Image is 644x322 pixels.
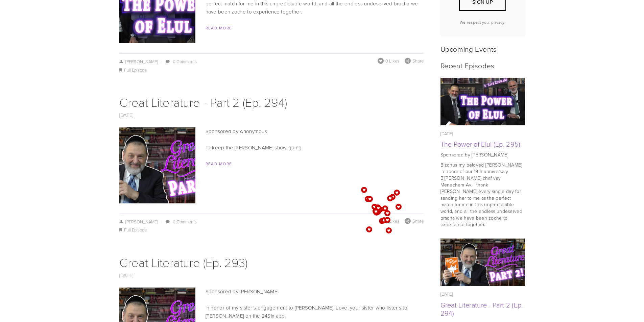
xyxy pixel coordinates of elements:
a: Great Literature - Part 2 (Ep. 294) [440,300,523,318]
a: [PERSON_NAME] [119,219,158,225]
a: [DATE] [119,272,134,279]
a: The Power of Elul (Ep. 295) [440,139,521,149]
div: Share [405,58,424,64]
span: 1 Likes [387,218,399,224]
a: 0 Comments [173,58,197,65]
a: The Power of Elul (Ep. 295) [440,78,525,125]
a: Read More [206,25,232,31]
h2: Upcoming Events [440,45,525,53]
p: Sponsored by Anonymous [119,127,424,135]
p: To keep the [PERSON_NAME] show going. [119,144,424,152]
a: Great Literature - Part 2 (Ep. 294) [119,94,287,110]
a: [PERSON_NAME] [119,58,158,65]
span: 0 Likes [385,58,399,64]
span: / [158,219,165,225]
a: Full Episode [124,67,147,73]
h2: Recent Episodes [440,61,525,70]
a: 0 Comments [173,219,197,225]
a: Great Literature (Ep. 293) [119,254,247,270]
p: We respect your privacy. [446,19,519,25]
time: [DATE] [440,130,453,137]
a: Full Episode [124,227,147,233]
time: [DATE] [440,291,453,297]
a: Read More [206,161,232,167]
div: Share [405,218,424,224]
a: [DATE] [119,112,134,119]
p: Sponsored by [PERSON_NAME] In honor of my sister’s engagement to [PERSON_NAME]. Love, your sister... [119,288,424,320]
a: Great Literature - Part 2 (Ep. 294) [440,239,525,286]
img: Great Literature - Part 2 (Ep. 294) [90,127,225,203]
p: B'zchus my beloved [PERSON_NAME] in honor of our 19th anniversary B'[PERSON_NAME] chaf vav Menech... [440,162,525,228]
span: / [158,58,165,65]
p: Sponsored by [PERSON_NAME] [440,151,525,158]
img: Great Literature - Part 2 (Ep. 294) [440,239,525,286]
img: The Power of Elul (Ep. 295) [440,78,525,125]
